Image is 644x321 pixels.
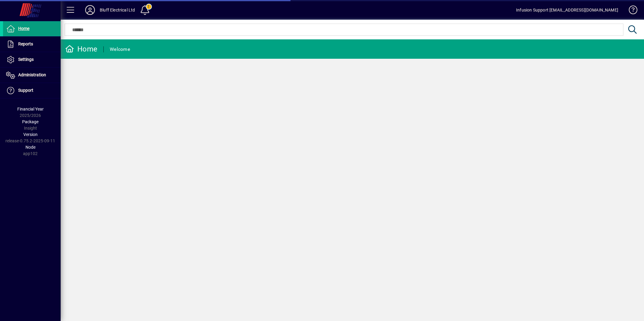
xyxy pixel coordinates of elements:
[18,41,33,46] span: Reports
[17,107,44,111] span: Financial Year
[110,45,130,54] div: Welcome
[80,5,100,15] button: Profile
[3,83,61,98] a: Support
[18,72,46,77] span: Administration
[25,145,35,150] span: Node
[18,26,29,31] span: Home
[3,68,61,83] a: Administration
[100,5,135,15] div: Bluff Electrical Ltd
[65,44,97,54] div: Home
[3,52,61,67] a: Settings
[18,88,33,93] span: Support
[18,57,34,62] span: Settings
[3,37,61,52] a: Reports
[624,1,636,21] a: Knowledge Base
[516,5,618,15] div: Infusion Support [EMAIL_ADDRESS][DOMAIN_NAME]
[22,119,39,124] span: Package
[23,132,38,137] span: Version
